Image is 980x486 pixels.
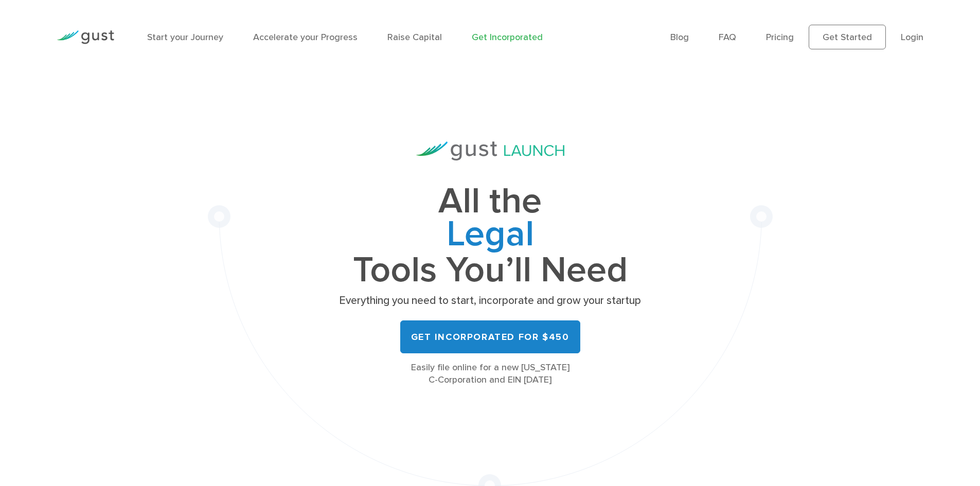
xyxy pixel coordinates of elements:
img: Gust Launch Logo [416,141,564,160]
a: Get Incorporated for $450 [400,320,580,353]
a: Get Started [809,25,886,49]
a: Start your Journey [147,32,223,43]
a: Login [901,32,923,43]
h1: All the Tools You’ll Need [336,185,645,286]
a: Raise Capital [387,32,442,43]
a: Pricing [766,32,794,43]
span: Legal [336,218,645,254]
a: FAQ [719,32,736,43]
div: Easily file online for a new [US_STATE] C-Corporation and EIN [DATE] [336,362,645,386]
a: Accelerate your Progress [253,32,358,43]
img: Gust Logo [57,30,114,44]
a: Blog [670,32,689,43]
p: Everything you need to start, incorporate and grow your startup [336,294,645,308]
a: Get Incorporated [472,32,543,43]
